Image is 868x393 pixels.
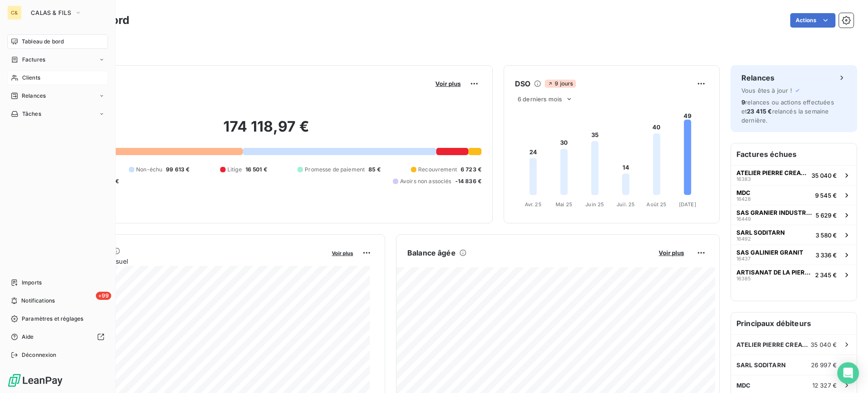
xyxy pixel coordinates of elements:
span: 9 [741,99,745,106]
span: ATELIER PIERRE CREATIVE [736,169,808,176]
span: 9 jours [545,80,576,88]
h6: Relances [741,72,774,83]
span: +99 [96,292,111,300]
h2: 174 118,97 € [51,118,481,145]
span: 12 327 € [812,382,837,389]
span: Non-échu [136,166,162,174]
button: Actions [790,13,835,28]
span: 9 545 € [815,192,837,199]
h6: DSO [515,78,530,89]
span: Clients [22,74,40,82]
span: Déconnexion [22,351,57,359]
div: C& [7,5,22,20]
button: SARL SODITARN164923 580 € [731,225,857,245]
span: Voir plus [435,80,461,87]
span: MDC [736,382,750,389]
span: Imports [22,279,42,287]
span: 16437 [736,256,750,261]
span: 2 345 € [815,271,837,279]
tspan: Mai 25 [556,201,572,208]
button: ARTISANAT DE LA PIERRE163852 345 € [731,265,857,284]
span: Voir plus [659,249,684,256]
span: Tableau de bord [22,38,64,46]
span: SAS GALINIER GRANIT [736,249,803,256]
tspan: Août 25 [646,201,666,208]
span: SARL SODITARN [736,361,786,369]
span: 16492 [736,236,751,241]
button: SAS GALINIER GRANIT164373 336 € [731,245,857,265]
span: 26 997 € [811,361,837,369]
span: 23 415 € [747,108,772,115]
span: 6 derniers mois [518,95,562,103]
span: Paramètres et réglages [22,315,83,323]
button: Voir plus [433,80,463,88]
span: relances ou actions effectuées et relancés la semaine dernière. [741,99,834,124]
span: SAS GRANIER INDUSTRIE DE LA PIERRE [736,209,812,216]
span: 16 501 € [245,166,267,174]
span: CALAS & FILS [31,9,71,16]
div: Open Intercom Messenger [837,362,859,384]
span: Recouvrement [418,166,457,174]
span: ATELIER PIERRE CREATIVE [736,341,811,348]
a: Aide [7,330,108,344]
span: 6 723 € [461,166,481,174]
span: Relances [22,92,46,100]
span: 16428 [736,196,751,202]
span: Aide [22,333,34,341]
tspan: [DATE] [679,201,696,208]
tspan: Avr. 25 [525,201,542,208]
span: Notifications [21,297,55,305]
span: 85 € [368,166,381,174]
button: SAS GRANIER INDUSTRIE DE LA PIERRE164495 629 € [731,205,857,225]
span: Litige [227,166,242,174]
span: MDC [736,189,750,196]
span: 3 580 € [816,232,837,239]
button: Voir plus [656,249,687,257]
span: -14 836 € [455,177,481,185]
span: 16385 [736,276,751,281]
span: 3 336 € [816,251,837,259]
span: 16449 [736,216,751,222]
tspan: Juin 25 [585,201,604,208]
span: 99 613 € [166,166,189,174]
span: Factures [22,56,45,64]
h6: Balance âgée [407,247,456,258]
span: ARTISANAT DE LA PIERRE [736,269,811,276]
span: Vous êtes à jour ! [741,87,792,94]
tspan: Juil. 25 [617,201,635,208]
button: Voir plus [329,249,356,257]
span: 35 040 € [811,172,837,179]
button: MDC164289 545 € [731,185,857,205]
span: 35 040 € [811,341,837,348]
span: Chiffre d'affaires mensuel [51,256,325,266]
img: Logo LeanPay [7,373,63,388]
span: Avoirs non associés [400,177,452,185]
button: ATELIER PIERRE CREATIVE1638335 040 € [731,165,857,185]
h6: Factures échues [731,143,857,165]
span: Tâches [22,110,41,118]
span: 5 629 € [816,212,837,219]
span: Promesse de paiement [305,166,365,174]
span: Voir plus [332,250,353,256]
h6: Principaux débiteurs [731,313,857,334]
span: 16383 [736,176,751,182]
span: SARL SODITARN [736,229,785,236]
